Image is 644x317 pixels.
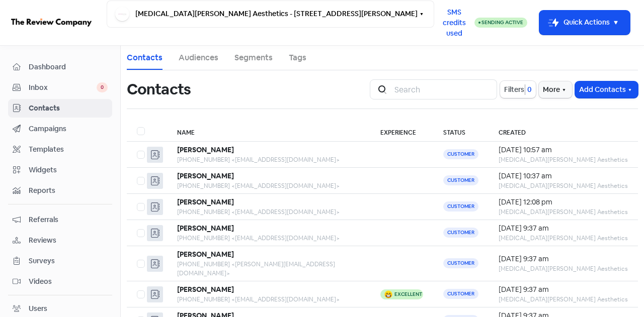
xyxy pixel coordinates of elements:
[177,171,234,180] b: [PERSON_NAME]
[289,52,306,64] a: Tags
[177,295,360,304] div: [PHONE_NUMBER] <[EMAIL_ADDRESS][DOMAIN_NAME]>
[499,264,628,273] div: [MEDICAL_DATA][PERSON_NAME] Aesthetics
[499,295,628,304] div: [MEDICAL_DATA][PERSON_NAME] Aesthetics
[29,144,108,155] span: Templates
[499,155,628,164] div: [MEDICAL_DATA][PERSON_NAME] Aesthetics
[8,272,112,291] a: Videos
[8,78,112,97] a: Inbox 0
[29,276,108,287] span: Videos
[29,82,97,93] span: Inbox
[177,197,234,206] b: [PERSON_NAME]
[499,197,628,207] div: [DATE] 12:08 pm
[8,252,112,270] a: Surveys
[443,289,478,299] span: Customer
[179,52,218,64] a: Audiences
[8,181,112,200] a: Reports
[499,284,628,295] div: [DATE] 9:37 am
[107,1,434,28] button: [MEDICAL_DATA][PERSON_NAME] Aesthetics - [STREET_ADDRESS][PERSON_NAME]
[127,52,163,64] a: Contacts
[29,215,108,225] span: Referrals
[177,234,360,243] div: [PHONE_NUMBER] <[EMAIL_ADDRESS][DOMAIN_NAME]>
[234,52,273,64] a: Segments
[575,81,638,98] button: Add Contacts
[443,201,478,212] span: Customer
[499,171,628,181] div: [DATE] 10:37 am
[443,149,478,159] span: Customer
[539,11,630,35] button: Quick Actions
[127,73,191,105] h1: Contacts
[394,292,422,297] div: Excellent
[29,124,108,134] span: Campaigns
[29,256,108,266] span: Surveys
[539,81,572,98] button: More
[177,145,234,154] b: [PERSON_NAME]
[29,165,108,175] span: Widgets
[8,161,112,179] a: Widgets
[177,285,234,294] b: [PERSON_NAME]
[499,234,628,243] div: [MEDICAL_DATA][PERSON_NAME] Aesthetics
[177,224,234,233] b: [PERSON_NAME]
[97,82,108,92] span: 0
[29,303,47,314] div: Users
[443,228,478,238] span: Customer
[29,185,108,196] span: Reports
[388,79,497,99] input: Search
[370,121,433,142] th: Experience
[499,223,628,234] div: [DATE] 9:37 am
[481,19,523,26] span: Sending Active
[474,17,527,29] a: Sending Active
[500,81,536,98] button: Filters0
[433,121,489,142] th: Status
[525,84,532,95] span: 0
[29,103,108,114] span: Contacts
[8,140,112,159] a: Templates
[504,84,524,95] span: Filters
[177,155,360,164] div: [PHONE_NUMBER] <[EMAIL_ADDRESS][DOMAIN_NAME]>
[29,235,108,246] span: Reviews
[443,7,466,39] span: SMS credits used
[489,121,638,142] th: Created
[443,258,478,268] span: Customer
[177,207,360,217] div: [PHONE_NUMBER] <[EMAIL_ADDRESS][DOMAIN_NAME]>
[167,121,370,142] th: Name
[499,207,628,217] div: [MEDICAL_DATA][PERSON_NAME] Aesthetics
[177,181,360,190] div: [PHONE_NUMBER] <[EMAIL_ADDRESS][DOMAIN_NAME]>
[8,99,112,118] a: Contacts
[177,260,360,278] div: [PHONE_NUMBER] <[PERSON_NAME][EMAIL_ADDRESS][DOMAIN_NAME]>
[8,120,112,138] a: Campaigns
[443,175,478,185] span: Customer
[499,181,628,190] div: [MEDICAL_DATA][PERSON_NAME] Aesthetics
[8,210,112,229] a: Referrals
[8,58,112,76] a: Dashboard
[434,17,474,27] a: SMS credits used
[8,231,112,250] a: Reviews
[29,62,108,72] span: Dashboard
[499,254,628,264] div: [DATE] 9:37 am
[177,250,234,259] b: [PERSON_NAME]
[499,145,628,155] div: [DATE] 10:57 am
